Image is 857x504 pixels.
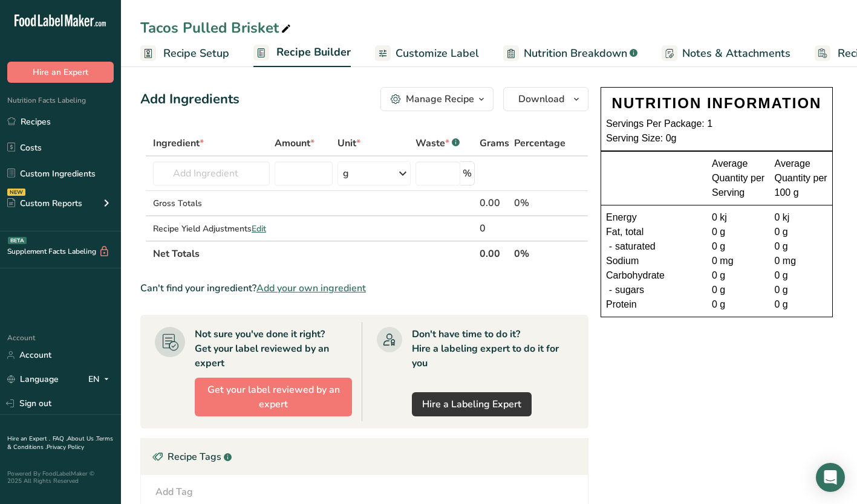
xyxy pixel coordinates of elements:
[712,157,765,200] div: Average Quantity per Serving
[514,196,565,210] div: 0%
[406,92,474,106] div: Manage Recipe
[712,297,765,312] div: 0 g
[606,210,637,225] span: Energy
[816,463,845,492] div: Open Intercom Messenger
[337,136,360,150] span: Unit
[140,281,588,296] div: Can't find your ingredient?
[253,39,351,68] a: Recipe Builder
[712,239,765,254] div: 0 g
[480,136,509,150] span: Grams
[524,45,627,62] span: Nutrition Breakdown
[712,268,765,283] div: 0 g
[256,281,366,296] span: Add your own ingredient
[151,241,477,266] th: Net Totals
[275,136,314,150] span: Amount
[712,254,765,268] div: 0 mg
[163,45,229,62] span: Recipe Setup
[380,87,494,111] button: Manage Recipe
[503,87,588,111] button: Download
[518,92,564,106] span: Download
[503,40,637,67] a: Nutrition Breakdown
[88,372,114,387] div: EN
[480,221,509,236] div: 0
[775,254,828,268] div: 0 mg
[606,117,827,131] div: Servings Per Package: 1
[606,92,827,114] div: NUTRITION INFORMATION
[7,470,114,485] div: Powered By FoodLabelMaker © 2025 All Rights Reserved
[195,378,352,416] button: Get your label reviewed by an expert
[606,131,827,146] div: Serving Size: 0g
[775,225,828,239] div: 0 g
[415,136,460,150] div: Waste
[153,222,270,235] div: Recipe Yield Adjustments
[153,197,270,210] div: Gross Totals
[775,157,828,200] div: Average Quantity per 100 g
[141,439,588,475] div: Recipe Tags
[412,392,532,416] a: Hire a Labeling Expert
[775,239,828,254] div: 0 g
[155,485,193,499] div: Add Tag
[514,136,565,150] span: Percentage
[712,210,765,225] div: 0 kj
[712,225,765,239] div: 0 g
[615,283,644,297] span: sugars
[682,45,790,62] span: Notes & Attachments
[606,254,639,268] span: Sodium
[615,239,656,254] span: saturated
[343,166,349,181] div: g
[662,40,790,67] a: Notes & Attachments
[7,435,113,451] a: Terms & Conditions .
[53,435,67,443] a: FAQ .
[252,223,266,234] span: Edit
[775,268,828,283] div: 0 g
[396,45,479,62] span: Customize Label
[276,44,351,60] span: Recipe Builder
[712,283,765,297] div: 0 g
[775,297,828,312] div: 0 g
[606,297,637,312] span: Protein
[775,283,828,297] div: 0 g
[140,89,240,109] div: Add Ingredients
[153,136,204,150] span: Ingredient
[153,161,270,186] input: Add Ingredient
[67,435,96,443] a: About Us .
[195,327,352,370] div: Not sure you've done it right? Get your label reviewed by an expert
[512,241,568,266] th: 0%
[412,327,574,370] div: Don't have time to do it? Hire a labeling expert to do it for you
[140,17,293,39] div: Tacos Pulled Brisket
[7,369,59,390] a: Language
[606,239,615,254] div: -
[606,225,644,239] span: Fat, total
[7,189,25,196] div: NEW
[775,210,828,225] div: 0 kj
[606,283,615,297] div: -
[140,40,229,67] a: Recipe Setup
[7,62,114,83] button: Hire an Expert
[606,268,665,283] span: Carbohydrate
[7,435,50,443] a: Hire an Expert .
[477,241,512,266] th: 0.00
[480,196,509,210] div: 0.00
[8,237,27,244] div: BETA
[7,197,82,210] div: Custom Reports
[205,383,342,412] span: Get your label reviewed by an expert
[375,40,479,67] a: Customize Label
[47,443,84,451] a: Privacy Policy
